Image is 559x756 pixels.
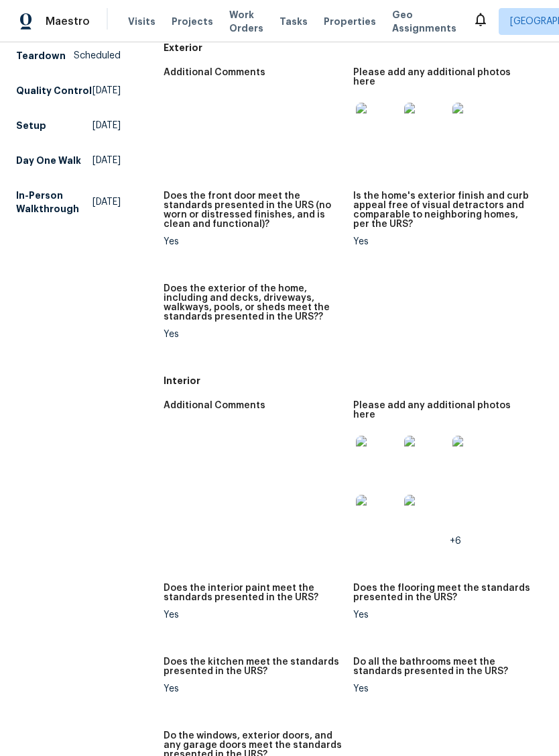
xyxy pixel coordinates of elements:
h5: Additional Comments [164,68,265,77]
h5: Does the flooring meet the standards presented in the URS? [353,583,532,602]
div: Yes [164,237,343,246]
span: Tasks [279,17,308,26]
h5: Setup [16,119,46,132]
h5: Is the home's exterior finish and curb appeal free of visual detractors and comparable to neighbo... [353,191,532,229]
a: TeardownScheduled [16,44,121,68]
h5: Quality Control [16,84,92,97]
div: Yes [353,237,532,246]
span: [DATE] [92,84,121,97]
span: Projects [172,15,213,28]
div: Yes [353,610,532,620]
div: Yes [353,684,532,694]
span: [DATE] [92,195,121,209]
div: Yes [164,684,343,694]
span: Maestro [46,15,90,28]
a: Quality Control[DATE] [16,79,121,103]
span: +6 [450,536,461,546]
a: Day One Walk[DATE] [16,148,121,173]
span: [DATE] [92,119,121,132]
h5: Additional Comments [164,401,265,410]
h5: Does the interior paint meet the standards presented in the URS? [164,583,343,602]
h5: Does the exterior of the home, including and decks, driveways, walkways, pools, or sheds meet the... [164,284,343,322]
div: Yes [164,330,343,339]
a: Setup[DATE] [16,113,121,138]
h5: Do all the bathrooms meet the standards presented in the URS? [353,657,532,676]
h5: Does the front door meet the standards presented in the URS (no worn or distressed finishes, and ... [164,191,343,229]
h5: Please add any additional photos here [353,68,532,87]
span: Visits [128,15,156,28]
h5: Please add any additional photos here [353,401,532,420]
h5: Does the kitchen meet the standards presented in the URS? [164,657,343,676]
h5: Teardown [16,49,66,62]
div: Yes [164,610,343,620]
span: [DATE] [92,154,121,167]
span: Geo Assignments [392,8,456,35]
span: Work Orders [229,8,263,35]
h5: In-Person Walkthrough [16,189,92,216]
span: Properties [324,15,376,28]
span: Scheduled [74,49,121,62]
h5: Day One Walk [16,154,81,167]
a: In-Person Walkthrough[DATE] [16,183,121,221]
h5: Exterior [164,41,543,54]
h5: Interior [164,374,543,387]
